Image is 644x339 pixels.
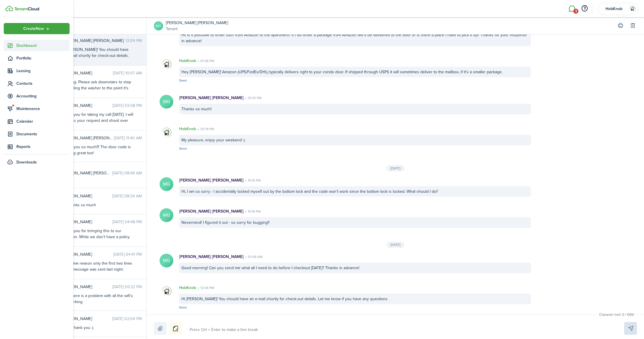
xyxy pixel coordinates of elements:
[62,219,112,225] span: Landen Huey
[179,285,196,291] p: HobKnob
[179,254,244,260] p: [PERSON_NAME] [PERSON_NAME]
[62,325,133,331] div: Sent! Thank you :)
[179,177,244,183] p: [PERSON_NAME] [PERSON_NAME]
[179,126,196,132] p: HobKnob
[112,316,142,322] time: [DATE] 02:04 PM
[179,294,531,304] div: Hi [PERSON_NAME]! You should have an e-mail shortly for check-out details. Let me know if you hav...
[4,141,70,152] a: Reports
[23,27,44,31] span: Create New
[16,80,70,86] span: Contacts
[5,6,13,11] img: TenantCloud
[62,193,112,199] span: Habiba Malik
[62,260,133,303] div: For some reason only the first two lines of my message was sent last night. There was more but I ...
[602,7,625,11] span: HobKnob
[113,251,142,257] time: [DATE] 04:41 PM
[244,209,261,214] time: 10:16 PM
[62,144,133,156] div: Thank you so much!!! The door code is working great too!
[62,316,112,322] span: Colinthia Bynum
[244,254,262,259] time: 07:48 AM
[16,131,70,137] span: Documents
[112,103,142,109] time: [DATE] 03:58 PM
[154,21,163,30] a: MG
[62,170,112,176] span: Ruby Ngoc Ngo
[179,78,187,83] span: Seen
[62,135,114,141] span: Yeo Jin Jung
[112,193,142,199] time: [DATE] 08:34 AM
[112,219,142,225] time: [DATE] 04:48 PM
[580,4,589,14] button: Open resource center
[244,95,262,101] time: 01:33 PM
[112,284,142,290] time: [DATE] 09:22 PM
[37,17,146,34] input: search
[16,68,70,74] span: Leasing
[179,95,244,101] p: [PERSON_NAME] [PERSON_NAME]
[62,293,133,305] div: Hey, there is a problem with all the wifi’s not working
[179,186,531,197] div: Hi, I am so sorry - I accidentally locked myself out by the bottom lock and the code won’t work s...
[62,47,133,65] div: Hi [PERSON_NAME]! You should have an e-mail shortly for check-out details. Let me know if you hav...
[114,135,142,141] time: [DATE] 11:40 AM
[179,217,531,228] div: Nevermind! I figured it out - so sorry for bugging!!
[244,178,261,183] time: 10:15 PM
[160,126,173,140] img: HobKnob
[160,58,173,72] img: HobKnob
[196,285,214,290] time: 12:04 PM
[169,322,182,335] button: Notice
[14,7,39,11] img: TenantCloud
[16,43,70,49] span: Dashboard
[160,285,173,298] img: HobKnob
[196,58,214,63] time: 01:28 PM
[62,111,133,130] div: Thank you for taking my call [DATE]. I will process your request and shoot over the check out det...
[113,70,142,76] time: [DATE] 10:07 AM
[16,118,70,124] span: Calendar
[62,79,133,109] div: Morning. Please ask downstairs to stop over filling the washer to the point it’s off balance. It’...
[62,284,112,290] span: Saher Alhazmi
[196,126,214,132] time: 02:19 PM
[179,104,531,114] div: Thanks so much!
[4,23,70,34] button: Open menu
[179,263,531,273] div: Good morning! Can you send me what all I need to do before I checkout [DATE]? Thanks in advance!
[62,70,113,76] span: Robin Hamlett
[616,22,624,30] button: Print
[166,26,228,32] a: Tenant
[386,242,405,248] div: [DATE]
[179,135,531,145] div: My pleasure, enjoy your weekend :)
[112,170,142,176] time: [DATE] 08:46 AM
[16,93,70,99] span: Accounting
[179,30,531,46] div: Hi! Is it possible to order stuff from Amazon to the apartment? If I do order a package from Amaz...
[629,22,637,30] button: Delete
[160,208,173,222] avatar-text: MG
[62,103,112,109] span: Jessica Schell
[160,177,173,191] avatar-text: MG
[628,4,637,14] img: HobKnob
[62,202,133,208] div: Ok thanks so much
[598,312,635,317] small: Character limit: 0 / 1000
[160,95,173,109] avatar-text: MG
[386,165,405,172] div: [DATE]
[62,38,126,44] span: McKenna Goodman
[179,67,531,77] div: Hey [PERSON_NAME]! Amazon (UPS/FedEx/DHL) typically delivers right to your condo door. If shipped...
[179,58,196,64] p: HobKnob
[16,144,70,150] span: Reports
[179,146,187,151] span: Seen
[16,159,37,165] span: Downloads
[166,20,228,26] a: [PERSON_NAME] [PERSON_NAME]
[4,40,70,51] a: Dashboard
[126,38,142,44] time: 12:04 PM
[62,251,113,257] span: Daniel Dayton
[179,208,244,214] p: [PERSON_NAME] [PERSON_NAME]
[16,55,70,61] span: Portfolio
[160,254,173,267] avatar-text: MG
[16,106,70,112] span: Maintenance
[179,305,187,310] span: Seen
